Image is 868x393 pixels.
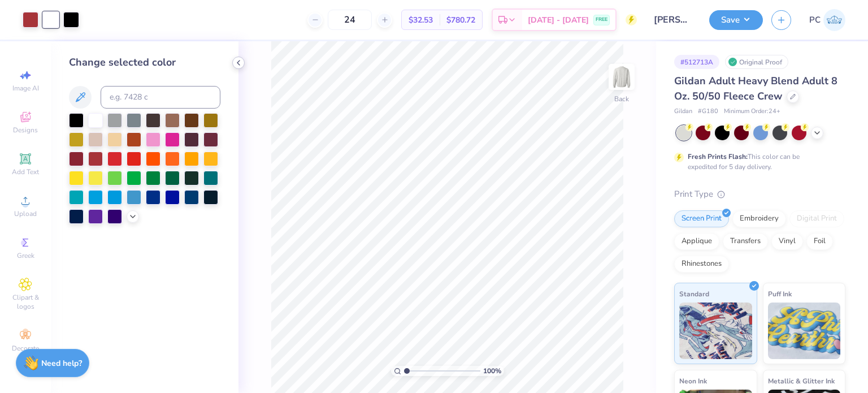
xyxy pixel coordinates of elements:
[725,55,788,69] div: Original Proof
[809,9,845,31] a: PC
[679,303,752,359] img: Standard
[6,293,45,311] span: Clipart & logos
[645,8,701,31] input: Untitled Design
[610,66,633,88] img: Back
[806,233,833,250] div: Foil
[768,375,835,387] span: Metallic & Glitter Ink
[809,14,821,27] span: PC
[41,358,82,369] strong: Need help?
[483,366,501,376] span: 100 %
[724,107,780,116] span: Minimum Order: 24 +
[709,10,763,30] button: Save
[101,86,220,109] input: e.g. 7428 c
[674,256,729,273] div: Rhinestones
[328,10,372,30] input: – –
[446,14,475,26] span: $780.72
[69,55,220,70] div: Change selected color
[698,107,718,116] span: # G180
[674,107,692,116] span: Gildan
[679,288,709,300] span: Standard
[674,55,719,69] div: # 512713A
[674,74,837,103] span: Gildan Adult Heavy Blend Adult 8 Oz. 50/50 Fleece Crew
[12,167,39,176] span: Add Text
[12,344,39,353] span: Decorate
[823,9,845,31] img: Priyanka Choudhary
[596,16,607,24] span: FREE
[13,126,38,135] span: Designs
[614,94,629,104] div: Back
[789,210,844,227] div: Digital Print
[771,233,803,250] div: Vinyl
[688,152,748,161] strong: Fresh Prints Flash:
[17,251,34,260] span: Greek
[14,209,37,218] span: Upload
[679,375,707,387] span: Neon Ink
[12,84,39,93] span: Image AI
[528,14,589,26] span: [DATE] - [DATE]
[674,233,719,250] div: Applique
[768,303,841,359] img: Puff Ink
[732,210,786,227] div: Embroidery
[674,188,845,201] div: Print Type
[768,288,792,300] span: Puff Ink
[674,210,729,227] div: Screen Print
[409,14,433,26] span: $32.53
[723,233,768,250] div: Transfers
[688,152,827,172] div: This color can be expedited for 5 day delivery.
